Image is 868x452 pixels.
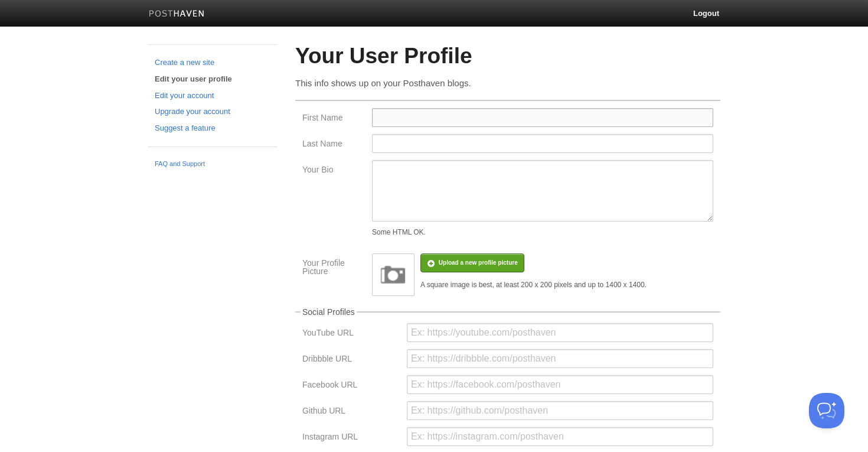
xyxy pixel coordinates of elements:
[155,159,270,170] a: FAQ and Support
[407,323,713,342] input: Ex: https://youtube.com/posthaven
[376,257,411,292] img: image.png
[302,407,400,418] label: Github URL
[809,393,844,428] iframe: Help Scout Beacon - Open
[407,401,713,420] input: Ex: https://github.com/posthaven
[155,106,270,118] a: Upgrade your account
[439,259,518,266] span: Upload a new profile picture
[302,165,365,177] label: Your Bio
[155,122,270,135] a: Suggest a feature
[302,433,400,444] label: Instagram URL
[420,281,647,288] div: A square image is best, at least 200 x 200 pixels and up to 1400 x 1400.
[295,77,720,89] p: This info shows up on your Posthaven blogs.
[302,139,365,151] label: Last Name
[155,57,270,69] a: Create a new site
[155,90,270,102] a: Edit your account
[149,10,205,19] img: Posthaven-bar
[295,44,720,69] h2: Your User Profile
[301,308,357,316] legend: Social Profiles
[302,355,400,366] label: Dribbble URL
[302,329,400,340] label: YouTube URL
[372,229,713,236] div: Some HTML OK.
[407,427,713,446] input: Ex: https://instagram.com/posthaven
[407,349,713,368] input: Ex: https://dribbble.com/posthaven
[302,259,365,278] label: Your Profile Picture
[155,73,270,86] a: Edit your user profile
[407,375,713,394] input: Ex: https://facebook.com/posthaven
[302,113,365,125] label: First Name
[302,381,400,392] label: Facebook URL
